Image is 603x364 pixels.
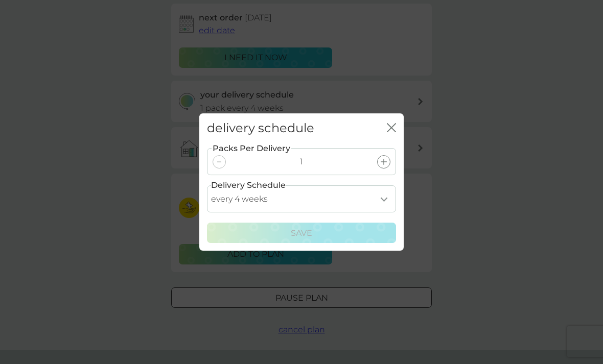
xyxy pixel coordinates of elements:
button: close [387,123,396,134]
p: 1 [300,155,303,168]
label: Packs Per Delivery [212,142,291,155]
h2: delivery schedule [207,121,314,136]
p: Save [291,227,312,240]
label: Delivery Schedule [211,179,286,192]
button: Save [207,223,396,243]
